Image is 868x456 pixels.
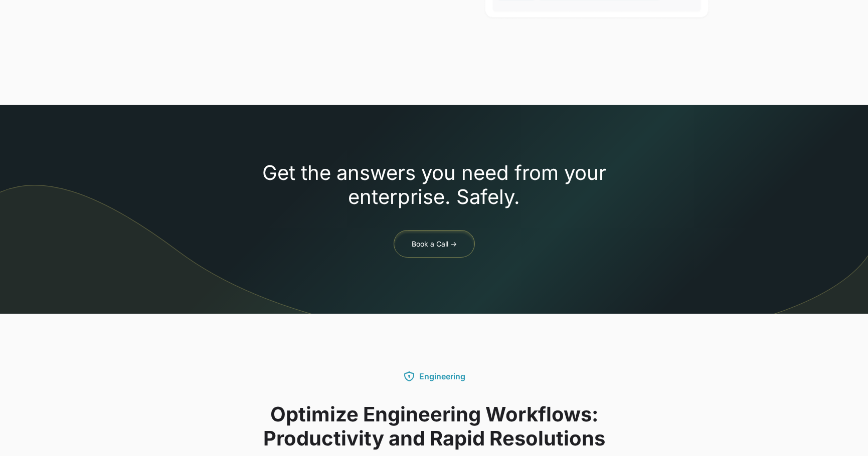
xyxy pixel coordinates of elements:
[412,239,457,249] div: Book a Call ->
[419,370,465,382] div: Engineering
[394,230,475,258] a: Book a Call ->
[818,408,868,456] iframe: Chat Widget
[113,402,755,450] h2: Optimize Engineering Workflows: Productivity and Rapid Resolutions
[262,161,606,209] h2: Get the answers you need from your enterprise. Safely.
